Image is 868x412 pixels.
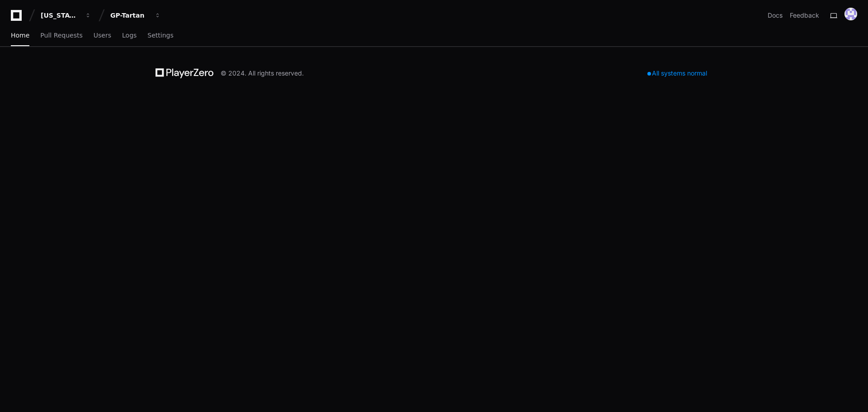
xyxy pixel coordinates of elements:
[122,33,137,38] span: Logs
[122,25,137,46] a: Logs
[110,11,149,20] div: GP-Tartan
[642,67,712,80] div: All systems normal
[11,33,29,38] span: Home
[94,33,111,38] span: Users
[107,7,165,24] button: GP-Tartan
[147,25,173,46] a: Settings
[768,11,783,20] a: Docs
[94,25,111,46] a: Users
[11,25,29,46] a: Home
[40,25,82,46] a: Pull Requests
[37,7,95,24] button: [US_STATE] Pacific
[221,69,304,78] div: © 2024. All rights reserved.
[40,33,82,38] span: Pull Requests
[147,33,173,38] span: Settings
[844,8,857,20] img: 179045704
[41,11,80,20] div: [US_STATE] Pacific
[790,11,819,20] button: Feedback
